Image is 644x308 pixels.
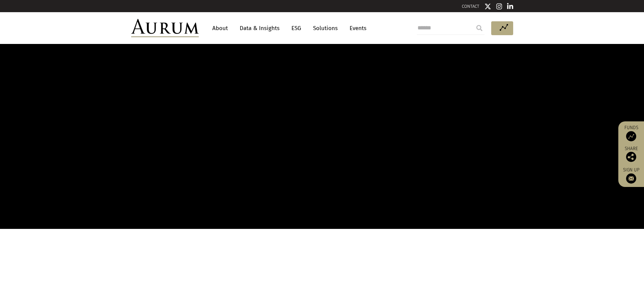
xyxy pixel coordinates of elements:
img: Share this post [626,152,636,162]
img: Twitter icon [484,3,491,10]
input: Submit [473,21,486,35]
a: Funds [622,125,641,141]
a: ESG [288,22,305,34]
a: CONTACT [462,4,479,9]
a: Sign up [622,167,641,184]
a: Data & Insights [236,22,283,34]
img: Instagram icon [496,3,502,10]
div: Share [622,146,641,162]
a: Events [346,22,366,34]
a: About [209,22,231,34]
img: Sign up to our newsletter [626,173,636,184]
img: Linkedin icon [507,3,513,10]
img: Aurum [131,19,199,37]
a: Solutions [310,22,341,34]
img: Access Funds [626,131,636,141]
